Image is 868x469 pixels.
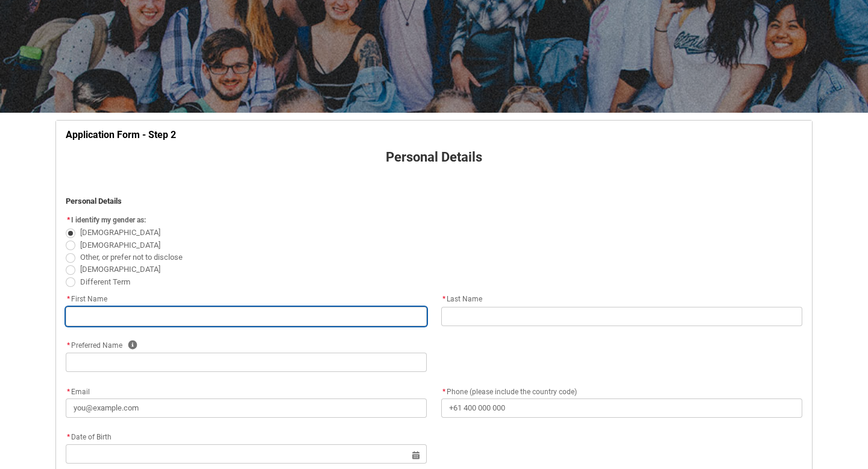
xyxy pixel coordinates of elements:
[66,129,176,140] strong: Application Form - Step 2
[80,241,160,250] span: [DEMOGRAPHIC_DATA]
[80,228,160,237] span: [DEMOGRAPHIC_DATA]
[66,341,122,350] span: Preferred Name
[71,216,146,224] span: I identify my gender as:
[67,341,70,350] abbr: required
[67,295,70,303] abbr: required
[386,150,482,165] strong: Personal Details
[441,398,802,418] input: +61 400 000 000
[80,253,183,262] span: Other, or prefer not to disclose
[80,277,130,286] span: Different Term
[66,384,95,397] label: Email
[442,295,445,303] abbr: required
[67,388,70,396] abbr: required
[80,265,160,274] span: [DEMOGRAPHIC_DATA]
[66,398,427,418] input: you@example.com
[67,433,70,441] abbr: required
[67,216,70,224] abbr: required
[66,433,112,441] span: Date of Birth
[442,388,445,396] abbr: required
[441,384,582,397] label: Phone (please include the country code)
[441,295,482,303] span: Last Name
[66,295,107,303] span: First Name
[66,197,122,206] strong: Personal Details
